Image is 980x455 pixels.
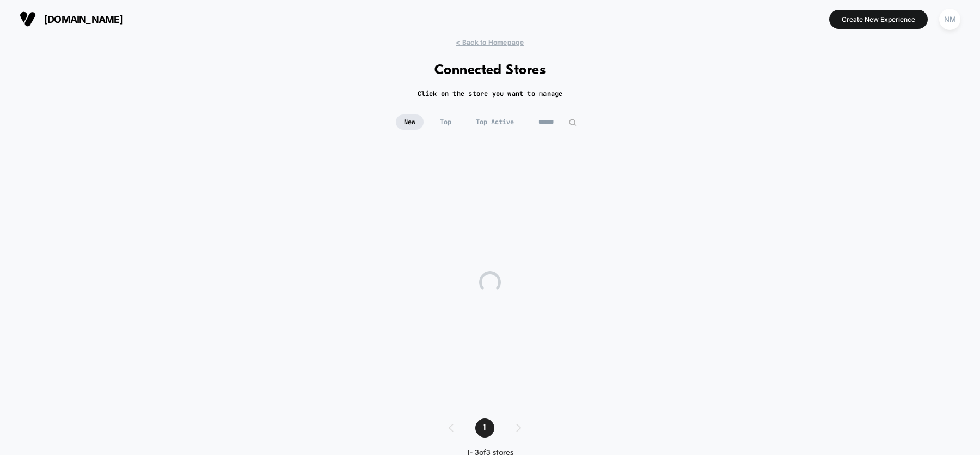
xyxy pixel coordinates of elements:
img: Visually logo [20,11,36,27]
span: Top Active [468,114,522,130]
span: < Back to Homepage [456,38,524,46]
button: NM [936,8,964,31]
button: [DOMAIN_NAME] [16,10,126,28]
h1: Connected Stores [434,63,546,78]
img: edit [568,118,577,126]
span: [DOMAIN_NAME] [44,14,123,25]
div: NM [939,9,960,30]
button: Create New Experience [829,10,928,29]
h2: Click on the store you want to manage [418,89,563,98]
span: Top [432,114,460,130]
span: New [396,114,424,130]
